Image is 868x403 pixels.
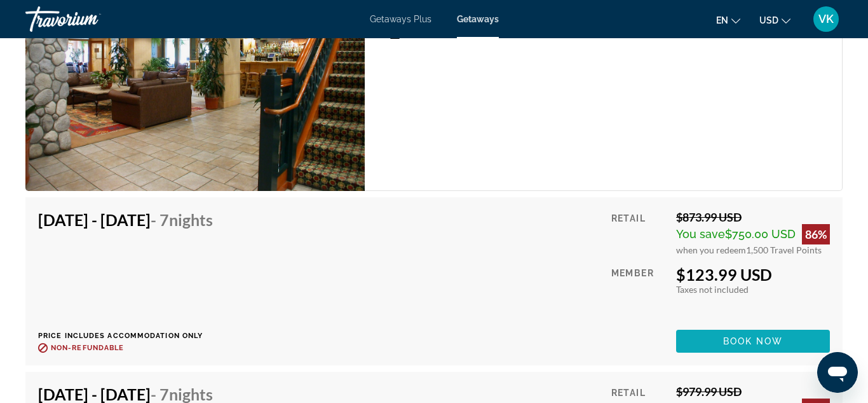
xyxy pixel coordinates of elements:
[457,14,499,24] a: Getaways
[676,244,746,255] span: when you redeem
[759,11,790,29] button: Change currency
[759,15,778,25] span: USD
[370,14,431,24] a: Getaways Plus
[676,385,830,399] div: $979.99 USD
[817,352,858,393] iframe: Button to launch messaging window
[169,210,213,229] span: Nights
[802,224,830,244] div: 86%
[676,284,749,295] span: Taxes not included
[676,227,725,241] span: You save
[51,344,124,352] span: Non-refundable
[723,336,783,346] span: Book now
[38,210,213,229] h4: [DATE] - [DATE]
[746,244,822,255] span: 1,500 Travel Points
[151,210,213,229] span: - 7
[38,332,222,340] p: Price includes accommodation only
[611,210,667,255] div: Retail
[716,11,740,29] button: Change language
[676,210,830,224] div: $873.99 USD
[716,15,728,25] span: en
[611,265,667,320] div: Member
[676,265,830,284] div: $123.99 USD
[25,3,153,36] a: Travorium
[810,6,843,32] button: User Menu
[725,227,796,241] span: $750.00 USD
[676,330,830,353] button: Book now
[818,13,834,25] span: VK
